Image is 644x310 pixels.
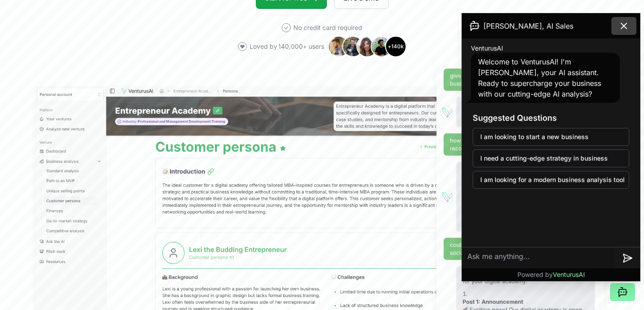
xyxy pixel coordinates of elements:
[371,36,392,57] img: Avatar 4
[328,36,349,57] img: Avatar 1
[473,128,629,146] button: I am looking to start a new business
[553,271,585,278] span: VenturusAI
[473,171,629,189] button: I am looking for a modern business analysis tool
[483,21,573,31] span: [PERSON_NAME], AI Sales
[342,36,364,57] img: Avatar 2
[471,44,503,53] span: VenturusAI
[473,149,629,167] button: I need a cutting-edge strategy in business
[517,270,585,279] p: Powered by
[478,57,601,98] span: Welcome to VenturusAI! I'm [PERSON_NAME], your AI assistant. Ready to supercharge your business w...
[356,36,378,57] img: Avatar 3
[473,112,629,124] h3: Suggested Questions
